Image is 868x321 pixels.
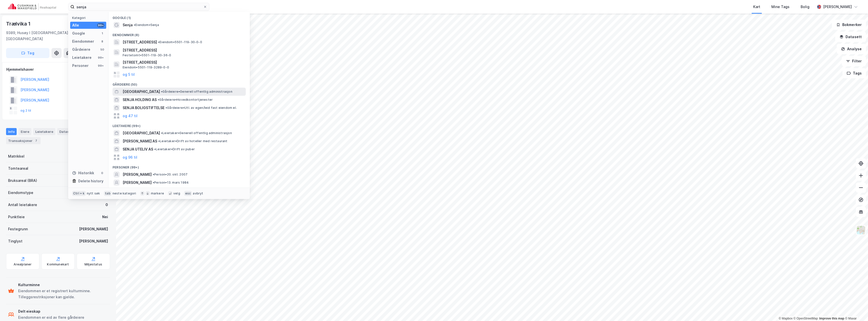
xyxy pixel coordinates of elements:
button: Tag [6,48,49,58]
span: Person • 20. okt. 2007 [153,172,187,177]
a: Improve this map [819,317,844,320]
div: markere [151,191,164,195]
button: Tags [843,68,866,78]
div: velg [173,191,180,195]
div: Eiendommen er et registrert kulturminne. Tilleggsrestriksjoner kan gjelde. [18,288,108,300]
button: og 96 til [123,154,137,160]
div: 1 [100,31,104,35]
span: [STREET_ADDRESS] [123,39,157,45]
span: Person • 13. mars 1984 [153,181,189,185]
div: Eiendommer [72,38,94,44]
div: Eiendommen er eid av flere gårdeiere [18,314,84,320]
div: Leietakere [33,128,55,135]
div: Google [72,30,85,36]
div: esc [184,191,192,196]
div: Kart [753,4,760,10]
span: Gårdeiere • Generell offentlig administrasjon [161,90,232,94]
div: Kulturminne [18,282,108,288]
div: Tinglyst [8,238,22,244]
div: 50 [100,47,104,52]
div: Delete history [78,178,103,184]
img: Z [856,225,866,235]
div: 0 [105,202,108,208]
div: Kontrollprogram for chat [843,297,868,321]
div: Trælvika 1 [6,20,32,28]
a: OpenStreetMap [794,317,818,320]
span: • [161,90,162,93]
img: cushman-wakefield-realkapital-logo.202ea83816669bd177139c58696a8fa1.svg [8,3,56,10]
div: [PERSON_NAME] [823,4,852,10]
div: Tomteareal [8,165,28,171]
span: SENJA BOLIGSTIFTELSE [123,105,165,111]
span: [GEOGRAPHIC_DATA] [123,130,160,136]
span: [PERSON_NAME] [123,171,152,178]
span: • [153,172,154,176]
span: • [166,106,167,110]
div: Ctrl + k [72,191,86,196]
div: [PERSON_NAME] [79,238,108,244]
div: Mine Tags [771,4,790,10]
span: Eiendom • 5501-119-30-0-0 [158,40,202,44]
span: Eiendom • Senja [134,23,159,27]
div: Personer [72,63,89,69]
span: Leietaker • Drift av hoteller med restaurant [158,139,228,143]
div: Antall leietakere [8,202,37,208]
span: • [161,131,162,135]
div: Kommunekart [47,262,69,266]
div: Eiendommer (8) [108,29,250,38]
div: avbryt [193,191,203,195]
span: [PERSON_NAME] [123,180,152,186]
div: Bruksareal (BRA) [8,178,37,184]
div: Eiere [19,128,31,135]
div: Punktleie [8,214,25,220]
span: • [134,23,135,27]
div: Alle [72,22,79,28]
span: [PERSON_NAME] AS [123,138,157,144]
button: Bokmerker [832,20,866,30]
span: Eiendom • 5501-119-3289-0-0 [123,65,169,69]
a: Mapbox [779,317,793,320]
span: SENJA HOLDING AS [123,97,157,103]
div: nytt søk [87,191,100,195]
span: Leietaker • Generell offentlig administrasjon [161,131,232,135]
div: Transaksjoner [6,137,41,144]
span: • [154,147,156,151]
span: • [153,181,154,184]
button: Analyse [837,44,866,54]
div: Leietakere [72,55,92,61]
div: [PERSON_NAME] [79,226,108,232]
div: Arealplaner [14,262,32,266]
div: Leietakere (99+) [108,120,250,129]
div: Festegrunn [8,226,28,232]
div: 8 [100,39,104,43]
div: Eiendomstype [8,190,33,196]
div: Historikk [72,170,94,176]
div: Gårdeiere (50) [108,79,250,88]
span: Leietaker • Drift av puber [154,147,195,151]
div: Bolig [801,4,809,10]
button: Datasett [835,32,866,42]
div: Delt eieskap [18,308,84,314]
div: tab [104,191,112,196]
span: SENJA UTELIV AS [123,146,153,152]
span: Gårdeiere • Utl. av egen/leid fast eiendom el. [166,106,237,110]
div: Matrikkel [8,153,24,159]
div: Google (1) [108,12,250,21]
span: • [158,139,160,143]
span: • [158,98,159,102]
div: 99+ [97,23,104,27]
div: Hjemmelshaver [6,66,110,72]
div: 99+ [97,64,104,68]
span: Gårdeiere • Hovedkontortjenester [158,98,213,102]
button: og 47 til [123,113,138,119]
div: neste kategori [113,191,136,195]
span: [STREET_ADDRESS] [123,59,244,65]
div: 99+ [97,56,104,60]
span: Senja [123,22,133,28]
span: Festetomt • 5501-119-30-36-0 [123,53,171,57]
button: Filter [842,56,866,66]
span: [STREET_ADDRESS] [123,47,244,53]
button: og 5 til [123,71,135,78]
div: Datasett [57,128,76,135]
span: [GEOGRAPHIC_DATA] [123,89,160,95]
